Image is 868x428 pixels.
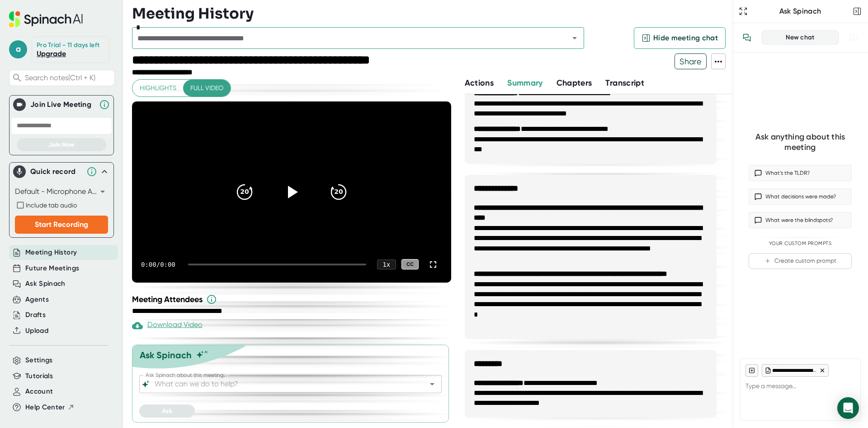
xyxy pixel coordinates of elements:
[507,77,542,89] button: Summary
[162,407,172,415] span: Ask
[190,82,223,94] span: Full video
[750,7,851,16] div: Ask Spinach
[25,371,53,381] button: Tutorials
[48,141,75,149] span: Join Now
[837,397,859,419] div: Open Intercom Messenger
[25,310,46,320] button: Drafts
[749,240,852,247] div: Your Custom Prompts
[25,294,49,305] button: Agents
[25,355,53,365] button: Settings
[25,73,112,82] span: Search notes (Ctrl + K)
[37,41,99,49] div: Pro Trial - 11 days left
[401,259,419,269] div: CC
[183,80,231,96] button: Full video
[605,77,644,89] button: Transcript
[30,167,82,176] div: Quick record
[35,220,88,229] span: Start Recording
[749,253,852,269] button: Create custom prompt
[30,100,94,109] div: Join Live Meeting
[25,247,77,258] button: Meeting History
[25,326,48,336] button: Upload
[675,53,707,69] button: Share
[9,40,27,58] span: a
[767,34,833,42] div: New chat
[653,33,718,43] span: Hide meeting chat
[749,132,852,152] div: Ask anything about this meeting
[568,32,581,44] button: Open
[738,29,756,47] button: View conversation history
[377,260,396,269] div: 1 x
[26,202,77,209] span: Include tab audio
[465,78,494,88] span: Actions
[25,386,53,397] button: Account
[15,184,108,199] div: Default - Microphone Array (Realtek(R) Audio)
[25,263,79,274] button: Future Meetings
[17,138,106,151] button: Join Now
[749,188,852,205] button: What decisions were made?
[557,77,592,89] button: Chapters
[557,78,592,88] span: Chapters
[507,78,542,88] span: Summary
[37,49,66,58] a: Upgrade
[25,402,75,413] button: Help Center
[141,261,177,268] div: 0:00 / 0:00
[13,96,110,114] div: Join Live MeetingJoin Live Meeting
[15,216,108,234] button: Start Recording
[132,294,453,305] div: Meeting Attendees
[737,5,750,18] button: Expand to Ask Spinach page
[426,378,439,390] button: Open
[15,100,24,109] img: Join Live Meeting
[132,5,254,22] h3: Meeting History
[132,320,203,331] div: Paid feature
[140,82,176,94] span: Highlights
[140,350,192,361] div: Ask Spinach
[851,5,863,18] button: Close conversation sidebar
[465,77,494,89] button: Actions
[605,78,644,88] span: Transcript
[139,404,195,418] button: Ask
[634,27,726,49] button: Hide meeting chat
[749,165,852,181] button: What’s the TLDR?
[749,212,852,228] button: What were the blindspots?
[153,378,412,390] input: What can we do to help?
[132,80,184,96] button: Highlights
[25,279,66,289] button: Ask Spinach
[25,402,65,413] span: Help Center
[13,163,110,181] div: Quick record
